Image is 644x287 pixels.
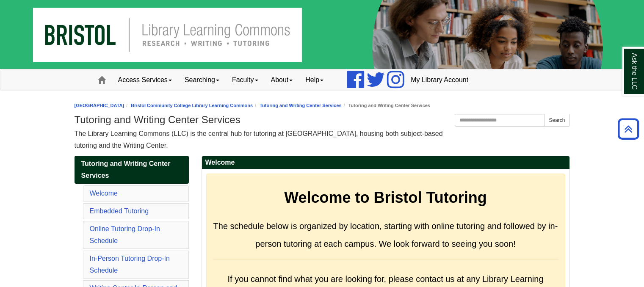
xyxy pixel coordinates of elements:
[131,103,253,108] a: Bristol Community College Library Learning Commons
[299,69,330,91] a: Help
[213,221,558,248] span: The schedule below is organized by location, starting with online tutoring and followed by in-per...
[75,114,570,126] h1: Tutoring and Writing Center Services
[75,156,189,184] a: Tutoring and Writing Center Services
[342,102,430,110] li: Tutoring and Writing Center Services
[90,190,118,197] a: Welcome
[81,160,171,179] span: Tutoring and Writing Center Services
[284,189,487,206] strong: Welcome to Bristol Tutoring
[544,114,569,127] button: Search
[112,69,178,91] a: Access Services
[615,123,642,135] a: Back to Top
[75,102,570,110] nav: breadcrumb
[202,156,569,169] h2: Welcome
[75,103,124,108] a: [GEOGRAPHIC_DATA]
[90,255,170,274] a: In-Person Tutoring Drop-In Schedule
[75,130,443,149] span: The Library Learning Commons (LLC) is the central hub for tutoring at [GEOGRAPHIC_DATA], housing ...
[178,69,226,91] a: Searching
[90,225,160,244] a: Online Tutoring Drop-In Schedule
[226,69,265,91] a: Faculty
[265,69,299,91] a: About
[260,103,341,108] a: Tutoring and Writing Center Services
[404,69,475,91] a: My Library Account
[90,207,149,215] a: Embedded Tutoring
